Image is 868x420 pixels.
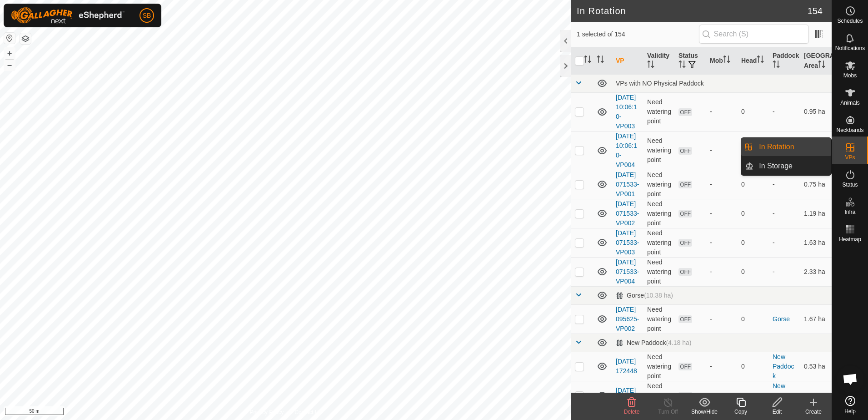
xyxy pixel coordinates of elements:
[678,315,692,323] span: OFF
[753,138,831,156] a: In Rotation
[738,199,769,228] td: 0
[678,62,686,69] p-sorticon: Activate to sort
[612,47,644,75] th: VP
[710,107,734,116] div: -
[773,353,794,380] a: New Paddock
[616,200,639,227] a: [DATE] 071533-VP002
[738,257,769,286] td: 0
[644,92,675,131] td: Need watering point
[710,362,734,371] div: -
[710,238,734,248] div: -
[4,33,15,44] button: Reset Map
[773,382,794,409] a: New Paddock
[678,268,692,276] span: OFF
[577,30,699,39] span: 1 selected of 154
[832,392,868,418] a: Help
[835,46,865,51] span: Notifications
[11,7,125,24] img: Gallagher Logo
[757,57,764,64] p-sorticon: Activate to sort
[769,199,800,228] td: -
[741,138,831,156] li: In Rotation
[644,131,675,170] td: Need watering point
[800,131,832,170] td: 1.31 ha
[844,209,855,215] span: Infra
[616,292,673,299] div: Gorse
[644,47,675,75] th: Validity
[837,365,864,393] div: Open chat
[773,62,780,69] p-sorticon: Activate to sort
[675,47,706,75] th: Status
[4,60,15,71] button: –
[800,352,832,381] td: 0.53 ha
[759,142,794,152] span: In Rotation
[839,237,861,242] span: Heatmap
[738,352,769,381] td: 0
[845,155,855,160] span: VPs
[699,25,809,44] input: Search (S)
[769,170,800,199] td: -
[644,292,673,299] span: (10.38 ha)
[644,228,675,257] td: Need watering point
[800,257,832,286] td: 2.33 ha
[710,267,734,277] div: -
[773,315,790,323] a: Gorse
[644,381,675,410] td: Need watering point
[769,47,800,75] th: Paddock
[759,408,795,416] div: Edit
[666,339,691,346] span: (4.18 ha)
[20,33,31,44] button: Map Layers
[644,304,675,334] td: Need watering point
[800,92,832,131] td: 0.95 ha
[616,171,639,197] a: [DATE] 071533-VP001
[710,209,734,218] div: -
[738,131,769,170] td: 0
[710,146,734,155] div: -
[840,100,860,106] span: Animals
[4,48,15,59] button: +
[597,57,604,64] p-sorticon: Activate to sort
[738,228,769,257] td: 0
[738,304,769,334] td: 0
[800,304,832,334] td: 1.67 ha
[769,228,800,257] td: -
[678,392,692,400] span: OFF
[647,62,654,69] p-sorticon: Activate to sort
[738,170,769,199] td: 0
[706,47,738,75] th: Mob
[249,408,284,416] a: Privacy Policy
[800,170,832,199] td: 0.75 ha
[800,199,832,228] td: 1.19 ha
[616,387,637,404] a: [DATE] 201746
[616,80,828,87] div: VPs with NO Physical Paddock
[678,147,692,155] span: OFF
[678,108,692,116] span: OFF
[143,11,151,20] span: SB
[753,157,831,175] a: In Storage
[723,408,759,416] div: Copy
[644,170,675,199] td: Need watering point
[678,239,692,247] span: OFF
[644,199,675,228] td: Need watering point
[678,181,692,188] span: OFF
[769,131,800,170] td: -
[710,314,734,324] div: -
[844,409,856,414] span: Help
[836,127,863,133] span: Neckbands
[686,408,723,416] div: Show/Hide
[769,257,800,286] td: -
[723,57,730,64] p-sorticon: Activate to sort
[294,408,321,416] a: Contact Us
[616,306,639,332] a: [DATE] 095625-VP002
[678,363,692,370] span: OFF
[795,408,832,416] div: Create
[837,18,863,24] span: Schedules
[741,157,831,175] li: In Storage
[800,381,832,410] td: 0.1 ha
[616,258,639,285] a: [DATE] 071533-VP004
[678,210,692,218] span: OFF
[769,92,800,131] td: -
[616,94,637,130] a: [DATE] 10:06:10-VP003
[616,358,637,374] a: [DATE] 172448
[808,4,823,18] span: 154
[738,92,769,131] td: 0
